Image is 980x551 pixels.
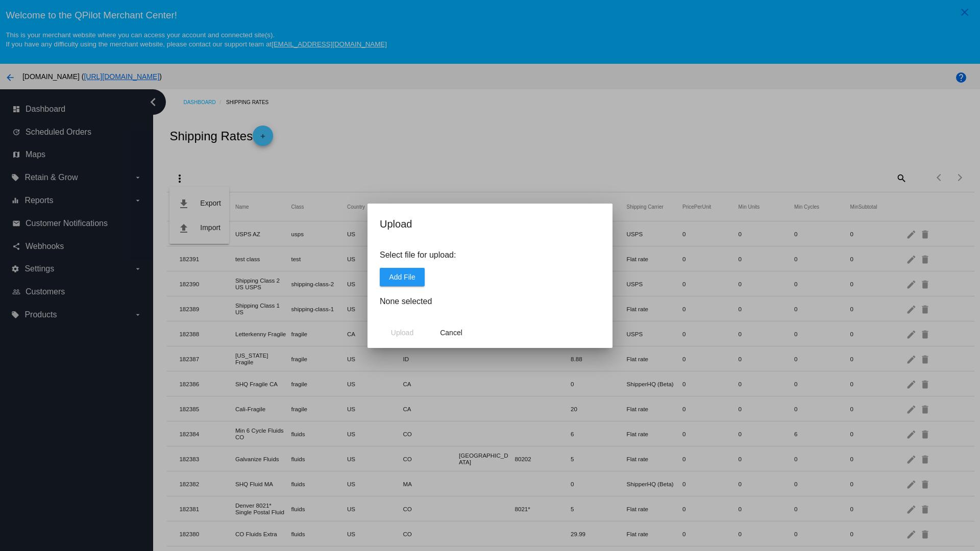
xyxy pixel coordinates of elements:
p: Select file for upload: [380,251,600,260]
span: Cancel [440,328,462,336]
span: Upload [391,328,413,336]
button: Close dialog [429,323,474,341]
span: Add File [389,273,415,281]
button: Upload [380,323,425,341]
button: Add File [380,268,425,286]
h4: None selected [380,297,600,306]
h2: Upload [380,216,600,232]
